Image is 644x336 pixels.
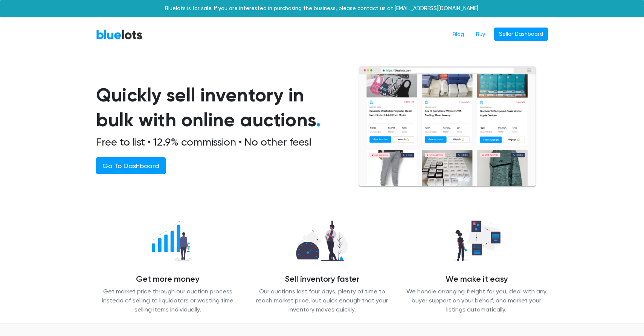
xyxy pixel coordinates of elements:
h4: Sell inventory faster [250,275,394,284]
span: . [316,109,321,131]
h4: We make it easy [405,275,548,284]
a: Go To Dashboard [96,157,166,174]
h4: Get more money [96,275,239,284]
img: we_manage-77d26b14627abc54d025a00e9d5ddefd645ea4957b3cc0d2b85b0966dac19dae.png [446,216,507,265]
p: Get market price through our auction process instead of selling to liquidators or wasting time se... [96,287,239,314]
img: recover_more-49f15717009a7689fa30a53869d6e2571c06f7df1acb54a68b0676dd95821868.png [137,216,198,265]
p: Our auctions last four days, plenty of time to reach market price, but quick enough that your inv... [250,287,394,314]
h2: Free to list • 12.9% commission • No other fees! [96,136,340,149]
h1: Quickly sell inventory in bulk with online auctions [96,83,340,133]
img: browserlots-effe8949e13f0ae0d7b59c7c387d2f9fb811154c3999f57e71a08a1b8b46c466.png [358,66,537,188]
a: Blog [447,28,470,42]
img: sell_faster-bd2504629311caa3513348c509a54ef7601065d855a39eafb26c6393f8aa8a46.png [290,216,354,265]
p: We handle arranging freight for you, deal with any buyer support on your behalf, and market your ... [405,287,548,314]
a: Seller Dashboard [494,28,548,41]
a: Buy [470,28,491,42]
a: BlueLots [96,29,143,40]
